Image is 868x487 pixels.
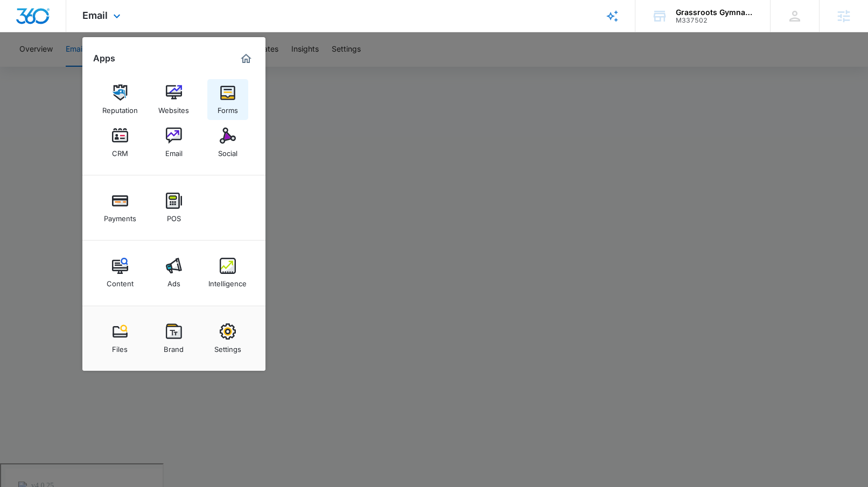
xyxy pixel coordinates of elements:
img: logo_orange.svg [17,17,26,26]
div: POS [167,209,181,223]
div: Domain Overview [41,63,96,70]
a: POS [153,187,194,228]
img: tab_domain_overview_orange.svg [29,62,38,71]
img: website_grey.svg [17,28,26,37]
div: Social [218,144,237,158]
div: CRM [112,144,128,158]
a: Intelligence [207,252,248,293]
a: Marketing 360® Dashboard [237,50,255,67]
div: Forms [218,101,238,115]
a: Websites [153,79,194,120]
div: Settings [214,340,241,354]
div: Reputation [102,101,138,115]
a: Files [100,318,141,359]
a: Payments [100,187,141,228]
h2: Apps [93,53,115,63]
div: Payments [104,209,136,223]
a: Social [207,122,248,163]
div: Files [112,340,128,354]
a: Ads [153,252,194,293]
div: Websites [158,101,189,115]
a: Reputation [100,79,141,120]
span: Email [82,10,108,21]
div: Intelligence [208,274,247,288]
div: Ads [167,274,180,288]
div: Domain: [DOMAIN_NAME] [28,28,118,37]
a: CRM [100,122,141,163]
a: Forms [207,79,248,120]
div: Content [107,274,134,288]
div: Brand [164,340,184,354]
div: Keywords by Traffic [119,63,181,70]
div: Email [165,144,183,158]
a: Brand [153,318,194,359]
img: tab_keywords_by_traffic_grey.svg [107,62,116,71]
div: account name [676,8,754,17]
div: account id [676,17,754,24]
div: v 4.0.25 [30,17,53,26]
a: Email [153,122,194,163]
a: Content [100,252,141,293]
a: Settings [207,318,248,359]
